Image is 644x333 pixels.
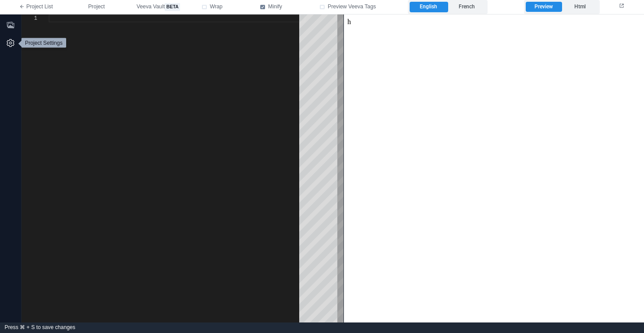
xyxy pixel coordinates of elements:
label: French [448,2,486,12]
span: Minify [268,3,282,11]
textarea: Editor content;Press Alt+F1 for Accessibility Options. [49,14,49,22]
span: Wrap [210,3,223,11]
label: Preview [526,2,562,12]
span: Preview Veeva Tags [328,3,376,11]
div: 1 [21,14,37,22]
span: Veeva Vault [137,3,180,11]
iframe: preview [344,14,644,322]
span: beta [165,3,180,11]
span: Project [88,3,105,11]
label: Html [562,2,598,12]
label: English [410,2,448,12]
